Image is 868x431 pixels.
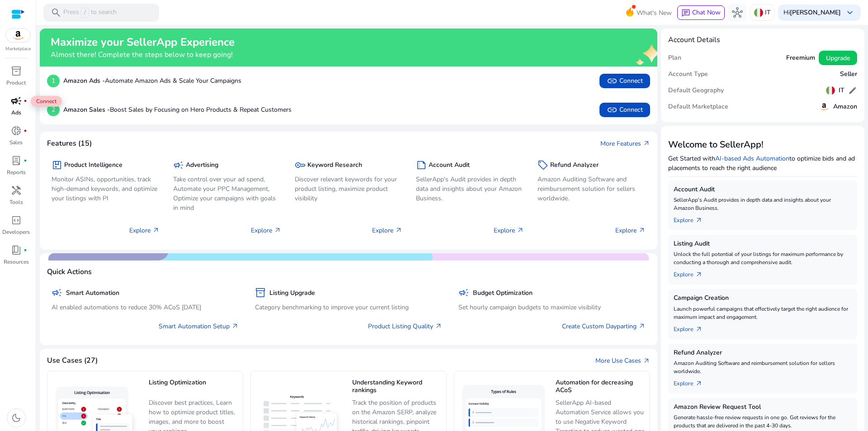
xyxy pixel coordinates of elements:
h5: Default Marketplace [668,103,728,111]
a: AI-based Ads Automation [715,154,789,163]
span: Connect [31,96,62,107]
p: Amazon Auditing Software and reimbursement solution for sellers worldwide. [538,175,646,203]
a: Product Listing Quality [368,322,442,331]
p: Launch powerful campaigns that effectively target the right audience for maximum impact and engag... [674,305,852,321]
p: Sales [9,138,23,147]
span: hub [732,7,743,18]
h5: Default Geography [668,87,724,95]
p: Resources [4,258,29,266]
button: chatChat Now [677,5,725,20]
p: Generate hassle-free review requests in one go. Get reviews for the products that are delivered i... [674,413,852,430]
b: Amazon Sales - [63,105,110,114]
h5: Understanding Keyword rankings [352,379,442,395]
p: Developers [2,228,30,236]
p: Explore [129,226,160,235]
h5: Plan [668,54,681,62]
a: Smart Automation Setup [159,322,239,331]
p: Ads [11,109,21,117]
p: Explore [494,226,524,235]
h5: Listing Upgrade [269,289,315,297]
span: summarize [416,160,427,171]
span: Chat Now [692,8,721,17]
span: Connect [607,76,643,86]
p: Monitor ASINs, opportunities, track high-demand keywords, and optimize your listings with PI [52,175,160,203]
h5: Automation for decreasing ACoS [556,379,645,395]
p: SellerApp's Audit provides in depth data and insights about your Amazon Business. [674,196,852,212]
span: arrow_outward [695,271,703,278]
p: Hi [783,9,841,16]
span: arrow_outward [274,227,281,234]
p: 1 [47,75,60,87]
span: fiber_manual_record [24,129,27,133]
span: arrow_outward [643,140,650,147]
a: More Featuresarrow_outward [600,139,650,148]
p: AI enabled automations to reduce 30% ACoS [DATE] [52,303,239,312]
span: / [81,8,89,18]
a: Explorearrow_outward [674,266,710,279]
span: keyboard_arrow_down [844,7,855,18]
p: Press to search [63,8,117,18]
h4: Almost there! Complete the steps below to keep going! [51,51,235,59]
span: sell [538,160,548,171]
p: Explore [615,226,646,235]
p: Boost Sales by Focusing on Hero Products & Repeat Customers [63,105,292,114]
a: More Use Casesarrow_outward [595,356,650,365]
span: campaign [458,287,469,298]
p: Reports [7,168,26,176]
p: Unlock the full potential of your listings for maximum performance by conducting a thorough and c... [674,250,852,266]
h5: Account Audit [674,186,852,194]
span: Upgrade [826,53,850,63]
h4: Quick Actions [47,268,92,276]
p: Category benchmarking to improve your current listing [255,303,442,312]
a: Explorearrow_outward [674,212,710,225]
h5: Freemium [786,54,815,62]
button: linkConnect [599,74,650,88]
p: Explore [372,226,402,235]
p: Discover relevant keywords for your product listing, maximize product visibility [295,175,403,203]
span: arrow_outward [435,322,442,330]
img: amazon.svg [6,28,30,42]
span: fiber_manual_record [24,159,27,162]
h5: Refund Analyzer [550,161,599,169]
p: Explore [251,226,281,235]
h5: Smart Automation [66,289,119,297]
span: inventory_2 [11,66,22,76]
img: it.svg [754,8,763,17]
span: lab_profile [11,155,22,166]
h5: Account Audit [429,161,470,169]
span: book_4 [11,245,22,256]
p: Marketplace [5,46,31,52]
a: Explorearrow_outward [674,321,710,334]
span: handyman [11,185,22,196]
p: Product [6,79,26,87]
h5: Campaign Creation [674,294,852,302]
button: linkConnect [599,103,650,117]
span: link [607,76,618,86]
span: campaign [52,287,62,298]
span: fiber_manual_record [24,99,27,103]
img: it.svg [826,86,835,95]
p: Automate Amazon Ads & Scale Your Campaigns [63,76,241,85]
span: arrow_outward [695,380,703,387]
p: 2 [47,104,60,116]
p: IT [765,5,770,20]
h5: Listing Audit [674,240,852,248]
h5: Product Intelligence [64,161,123,169]
p: SellerApp's Audit provides in depth data and insights about your Amazon Business. [416,175,524,203]
h5: Refund Analyzer [674,349,852,357]
a: Create Custom Dayparting [562,322,646,331]
span: dark_mode [11,412,22,423]
span: fiber_manual_record [24,248,27,252]
p: Take control over your ad spend, Automate your PPC Management, Optimize your campaigns with goals... [173,175,281,213]
span: arrow_outward [638,227,646,234]
span: edit [848,86,857,95]
h5: Keyword Research [307,161,362,169]
span: arrow_outward [643,357,650,365]
span: arrow_outward [152,227,160,234]
h2: Maximize your SellerApp Experience [51,36,235,49]
span: arrow_outward [395,227,402,234]
span: arrow_outward [695,326,703,333]
a: Explorearrow_outward [674,375,710,388]
h5: Account Type [668,71,708,78]
span: campaign [173,160,184,171]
